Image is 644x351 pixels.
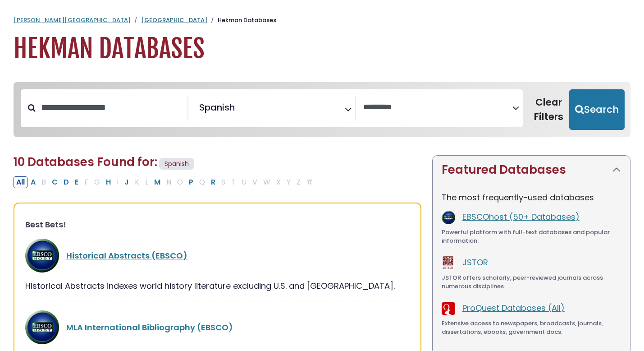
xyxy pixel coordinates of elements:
[442,273,621,291] div: JSTOR offers scholarly, peer-reviewed journals across numerous disciplines.
[49,176,60,188] button: Filter Results C
[433,156,630,184] button: Featured Databases
[122,176,132,188] button: Filter Results J
[237,106,243,115] textarea: Search
[66,250,187,261] a: Historical Abstracts (EBSCO)
[14,176,27,188] button: All
[462,257,488,268] a: JSTOR
[569,89,625,130] button: Submit for Search Results
[442,191,621,203] p: The most frequently-used databases
[72,176,81,188] button: Filter Results E
[442,228,621,245] div: Powerful platform with full-text databases and popular information.
[363,103,512,112] textarea: Search
[28,176,38,188] button: Filter Results A
[528,89,569,130] button: Clear Filters
[196,101,235,114] li: Spanish
[14,34,630,64] h1: Hekman Databases
[208,176,218,188] button: Filter Results R
[14,16,131,24] a: [PERSON_NAME][GEOGRAPHIC_DATA]
[25,220,410,230] h3: Best Bets!
[14,16,630,25] nav: breadcrumb
[462,211,580,222] a: EBSCOhost (50+ Databases)
[186,176,196,188] button: Filter Results P
[14,82,630,137] nav: Search filters
[25,280,410,292] div: Historical Abstracts indexes world history literature excluding U.S. and [GEOGRAPHIC_DATA].
[151,176,163,188] button: Filter Results M
[141,16,207,24] a: [GEOGRAPHIC_DATA]
[66,322,233,333] a: MLA International Bibliography (EBSCO)
[103,176,114,188] button: Filter Results H
[207,16,276,25] li: Hekman Databases
[14,154,157,170] span: 10 Databases Found for:
[159,158,194,170] span: Spanish
[199,101,235,114] span: Spanish
[61,176,72,188] button: Filter Results D
[462,302,565,314] a: ProQuest Databases (All)
[442,319,621,337] div: Extensive access to newspapers, broadcasts, journals, dissertations, ebooks, government docs.
[14,176,316,187] div: Alpha-list to filter by first letter of database name
[36,100,187,115] input: Search database by title or keyword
